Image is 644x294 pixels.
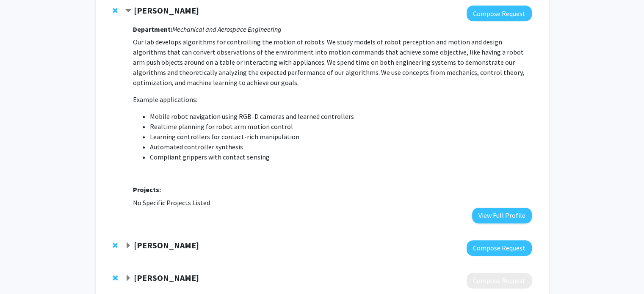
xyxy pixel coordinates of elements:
strong: Projects: [133,185,161,194]
span: Remove Jonathan Zuidema from bookmarks [113,275,118,281]
li: Compliant grippers with contact sensing [150,152,531,162]
button: Compose Request to Jonathan Zuidema [467,273,532,289]
span: No Specific Projects Listed [133,198,210,207]
li: Learning controllers for contact-rich manipulation [150,132,531,142]
p: Example applications: [133,94,531,104]
li: Realtime planning for robot arm motion control [150,121,531,132]
strong: [PERSON_NAME] [134,272,199,283]
p: Our lab develops algorithms for controlling the motion of robots. We study models of robot percep... [133,37,531,88]
strong: [PERSON_NAME] [134,240,199,250]
button: View Full Profile [472,208,532,223]
button: Compose Request to Minjae Kim [467,240,532,256]
span: Expand Jonathan Zuidema Bookmark [125,275,132,282]
iframe: Chat [6,256,36,288]
span: Expand Minjae Kim Bookmark [125,242,132,249]
span: Contract Hasan Poonawala Bookmark [125,8,132,14]
span: Remove Minjae Kim from bookmarks [113,242,118,249]
i: Mechanical and Aerospace Engineering [172,25,281,33]
strong: [PERSON_NAME] [134,5,199,16]
button: Compose Request to Hasan Poonawala [467,5,532,21]
span: Remove Hasan Poonawala from bookmarks [113,7,118,14]
li: Automated controller synthesis [150,142,531,152]
li: Mobile robot navigation using RGB-D cameras and learned controllers [150,111,531,121]
strong: Department: [133,25,172,33]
